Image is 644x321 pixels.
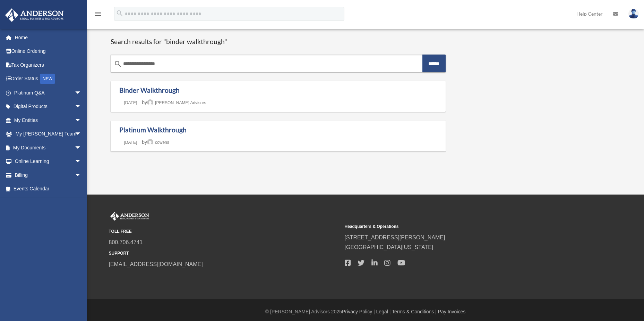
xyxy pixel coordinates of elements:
a: [PERSON_NAME] Advisors [147,100,206,105]
a: Digital Productsarrow_drop_down [5,100,92,114]
a: cowens [147,140,169,145]
span: arrow_drop_down [75,113,88,127]
a: [GEOGRAPHIC_DATA][US_STATE] [345,244,433,250]
a: My Entitiesarrow_drop_down [5,113,92,127]
a: [EMAIL_ADDRESS][DOMAIN_NAME] [109,261,203,267]
span: arrow_drop_down [75,100,88,114]
a: [DATE] [119,100,142,105]
a: [DATE] [119,140,142,145]
a: My Documentsarrow_drop_down [5,141,92,155]
span: by [142,139,169,145]
a: Binder Walkthrough [119,86,180,94]
span: arrow_drop_down [75,141,88,155]
h1: Search results for "binder walkthrough" [111,38,446,46]
a: Online Learningarrow_drop_down [5,155,92,168]
a: [STREET_ADDRESS][PERSON_NAME] [345,234,445,240]
i: search [116,9,123,17]
a: menu [94,12,102,18]
a: Terms & Conditions | [392,309,437,314]
a: Privacy Policy | [342,309,375,314]
a: Home [5,31,88,44]
div: © [PERSON_NAME] Advisors 2025 [87,307,644,316]
img: User Pic [628,9,639,19]
a: Order StatusNEW [5,72,92,86]
a: My [PERSON_NAME] Teamarrow_drop_down [5,127,92,141]
small: Headquarters & Operations [345,223,576,230]
a: 800.706.4741 [109,239,143,245]
a: Platinum Q&Aarrow_drop_down [5,86,92,100]
i: search [114,60,122,68]
div: NEW [40,74,55,84]
span: arrow_drop_down [75,155,88,169]
a: Pay Invoices [438,309,465,314]
span: arrow_drop_down [75,127,88,141]
a: Events Calendar [5,182,92,196]
a: Tax Organizers [5,58,92,72]
small: SUPPORT [109,250,340,257]
small: TOLL FREE [109,228,340,235]
img: Anderson Advisors Platinum Portal [109,212,151,221]
i: menu [94,10,102,18]
span: arrow_drop_down [75,168,88,182]
span: arrow_drop_down [75,86,88,100]
a: Legal | [376,309,391,314]
a: Online Ordering [5,44,92,58]
img: Anderson Advisors Platinum Portal [3,8,66,22]
span: by [142,100,206,105]
a: Billingarrow_drop_down [5,168,92,182]
a: Platinum Walkthrough [119,126,187,134]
